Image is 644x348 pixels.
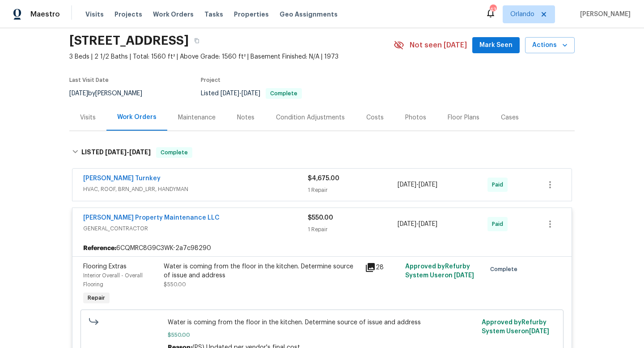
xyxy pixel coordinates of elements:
span: 3 Beds | 2 1/2 Baths | Total: 1560 ft² | Above Grade: 1560 ft² | Basement Finished: N/A | 1973 [69,52,394,61]
div: Work Orders [117,113,157,122]
a: [PERSON_NAME] Turnkey [83,175,161,182]
a: [PERSON_NAME] Property Maintenance LLC [83,215,220,221]
span: Interior Overall - Overall Flooring [83,273,143,287]
div: 1 Repair [308,186,398,195]
span: Actions [532,40,568,51]
span: [DATE] [105,149,127,155]
span: Last Visit Date [69,77,109,83]
b: Reference: [83,244,116,253]
span: Complete [490,265,521,274]
div: 1 Repair [308,225,398,234]
span: Tasks [204,11,223,17]
span: Visits [85,10,104,19]
span: [DATE] [419,221,437,227]
span: - [220,90,260,97]
span: Paid [492,180,507,189]
span: [DATE] [529,328,549,335]
div: 43 [490,5,496,14]
div: Visits [80,113,96,122]
button: Copy Address [189,33,205,49]
span: [DATE] [419,182,437,188]
span: [DATE] [398,182,416,188]
span: [DATE] [398,221,416,227]
span: Project [201,77,220,83]
span: Maestro [30,10,60,19]
span: Complete [157,148,191,157]
span: [DATE] [129,149,151,155]
span: [DATE] [241,90,260,97]
div: Condition Adjustments [276,113,345,122]
h6: LISTED [81,147,151,158]
div: Notes [237,113,254,122]
span: $550.00 [168,331,477,340]
div: 28 [365,262,400,273]
span: Complete [267,91,301,96]
button: Actions [525,37,575,54]
span: [DATE] [69,90,88,97]
span: Orlando [510,10,534,19]
span: [PERSON_NAME] [576,10,631,19]
span: $4,675.00 [308,175,339,182]
div: Photos [405,113,426,122]
span: [DATE] [220,90,239,97]
div: by [PERSON_NAME] [69,88,153,99]
h2: [STREET_ADDRESS] [69,36,189,45]
span: Not seen [DATE] [410,41,467,50]
span: Approved by Refurby System User on [405,263,474,279]
span: Work Orders [153,10,194,19]
span: Projects [114,10,142,19]
span: Listed [201,90,302,97]
span: Properties [234,10,269,19]
div: Costs [366,113,384,122]
span: - [398,180,437,189]
span: [DATE] [454,272,474,279]
span: Flooring Extras [83,263,127,270]
div: LISTED [DATE]-[DATE]Complete [69,138,575,167]
span: GENERAL_CONTRACTOR [83,224,308,233]
span: Paid [492,220,507,229]
span: HVAC, ROOF, BRN_AND_LRR, HANDYMAN [83,185,308,194]
span: Mark Seen [479,40,513,51]
div: Maintenance [178,113,216,122]
span: Approved by Refurby System User on [482,319,549,335]
span: Geo Assignments [280,10,338,19]
span: $550.00 [164,282,186,287]
span: Repair [84,293,109,302]
button: Mark Seen [472,37,520,54]
div: Cases [501,113,519,122]
span: $550.00 [308,215,333,221]
span: - [105,149,151,155]
span: Water is coming from the floor in the kitchen. Determine source of issue and address [168,318,477,327]
div: Floor Plans [448,113,479,122]
div: Water is coming from the floor in the kitchen. Determine source of issue and address [164,262,360,280]
div: 6CQMRC8G9C3WK-2a7c98290 [72,240,572,256]
span: - [398,220,437,229]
